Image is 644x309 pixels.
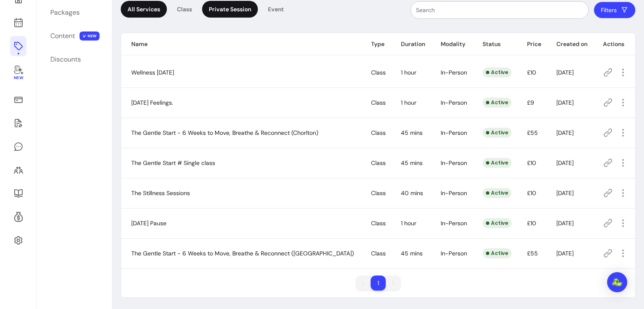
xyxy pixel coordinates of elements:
[527,69,536,76] span: £10
[371,69,386,76] span: Class
[10,113,26,133] a: Waivers
[441,189,467,197] span: In-Person
[45,3,103,23] a: Packages
[483,128,512,138] div: Active
[45,26,103,46] a: Content NEW
[131,159,215,167] span: The Gentle Start # Single class
[45,49,103,70] a: Discounts
[202,1,258,18] div: Private Session
[10,59,26,86] a: New
[50,31,75,41] div: Content
[261,1,291,18] div: Event
[401,159,423,167] span: 45 mins
[121,33,361,55] th: Name
[556,159,574,167] span: [DATE]
[483,248,512,258] div: Active
[13,75,23,81] span: New
[401,69,416,76] span: 1 hour
[441,99,467,106] span: In-Person
[441,129,467,136] span: In-Person
[556,129,574,136] span: [DATE]
[131,129,318,136] span: The Gentle Start - 6 Weeks to Move, Breathe & Reconnect (Chorlton)
[607,272,627,292] div: Open Intercom Messenger
[80,31,100,41] span: NEW
[371,219,386,227] span: Class
[556,189,574,197] span: [DATE]
[371,250,386,257] span: Class
[401,219,416,227] span: 1 hour
[371,129,386,136] span: Class
[10,183,26,203] a: Resources
[416,6,583,14] input: Search
[10,207,26,227] a: Refer & Earn
[483,218,512,228] div: Active
[131,189,190,197] span: The Stillness Sessions
[170,1,199,18] div: Class
[527,250,538,257] span: £55
[483,67,512,77] div: Active
[593,33,635,55] th: Actions
[131,250,354,257] span: The Gentle Start - 6 Weeks to Move, Breathe & Reconnect ([GEOGRAPHIC_DATA])
[121,1,167,18] div: All Services
[527,189,536,197] span: £10
[546,33,593,55] th: Created on
[131,69,174,76] span: Wellness [DATE]
[371,99,386,106] span: Class
[556,69,574,76] span: [DATE]
[50,54,81,64] div: Discounts
[10,160,26,180] a: Clients
[50,8,80,18] div: Packages
[527,219,536,227] span: £10
[441,159,467,167] span: In-Person
[483,98,512,108] div: Active
[527,159,536,167] span: £10
[10,230,26,250] a: Settings
[10,13,26,33] a: Calendar
[371,189,386,197] span: Class
[371,276,386,291] li: pagination item 1 active
[517,33,547,55] th: Price
[594,2,636,18] button: Filters
[10,90,26,110] a: Sales
[556,219,574,227] span: [DATE]
[131,219,166,227] span: [DATE] Pause
[556,250,574,257] span: [DATE]
[527,99,534,106] span: £9
[10,136,26,157] a: My Messages
[131,99,173,106] span: [DATE] Feelings.
[371,159,386,167] span: Class
[401,250,423,257] span: 45 mins
[556,99,574,106] span: [DATE]
[473,33,517,55] th: Status
[527,129,538,136] span: £55
[441,69,467,76] span: In-Person
[351,271,405,295] nav: pagination navigation
[391,33,431,55] th: Duration
[401,99,416,106] span: 1 hour
[401,189,423,197] span: 40 mins
[10,36,26,56] a: Offerings
[361,33,391,55] th: Type
[401,129,423,136] span: 45 mins
[483,188,512,198] div: Active
[483,158,512,168] div: Active
[431,33,473,55] th: Modality
[441,219,467,227] span: In-Person
[441,250,467,257] span: In-Person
